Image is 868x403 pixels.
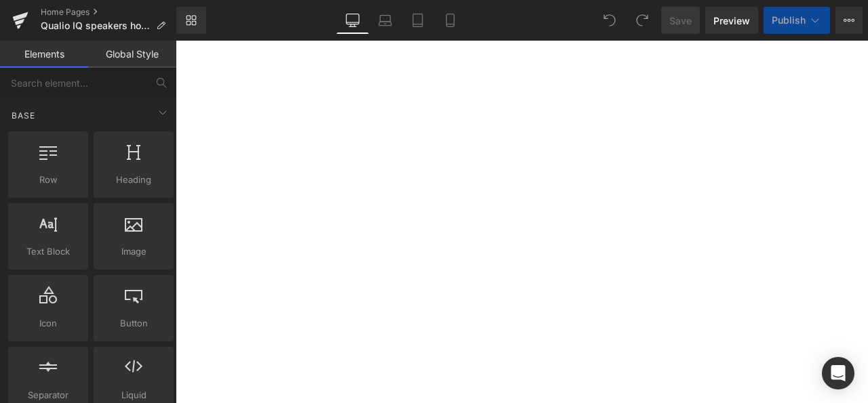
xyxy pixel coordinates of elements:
[176,7,206,34] a: New Library
[822,357,854,389] div: Open Intercom Messenger
[10,109,37,122] span: Base
[12,388,84,402] span: Separator
[98,316,170,331] span: Button
[772,15,806,26] span: Publish
[41,20,151,31] span: Qualio IQ speakers home-page
[88,41,176,68] a: Global Style
[336,7,369,34] a: Desktop
[98,173,170,187] span: Heading
[713,14,750,28] span: Preview
[835,7,863,34] button: More
[669,14,692,28] span: Save
[629,7,656,34] button: Redo
[764,7,830,34] button: Publish
[434,7,467,34] a: Mobile
[12,316,84,331] span: Icon
[401,7,434,34] a: Tablet
[12,173,84,187] span: Row
[705,7,758,34] a: Preview
[98,245,170,259] span: Image
[98,388,170,402] span: Liquid
[41,7,176,18] a: Home Pages
[369,7,401,34] a: Laptop
[596,7,623,34] button: Undo
[12,245,84,259] span: Text Block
